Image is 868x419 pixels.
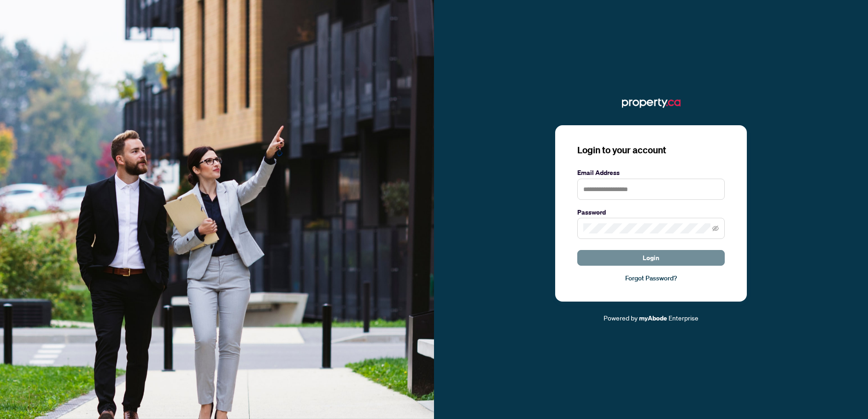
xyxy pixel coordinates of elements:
[622,96,680,111] img: ma-logo
[577,168,725,178] label: Email Address
[669,314,698,322] span: Enterprise
[577,144,725,157] h3: Login to your account
[712,225,719,232] span: eye-invisible
[577,207,725,217] label: Password
[577,273,725,283] a: Forgot Password?
[643,250,659,265] span: Login
[577,250,725,266] button: Login
[639,313,667,323] a: myAbode
[604,314,638,322] span: Powered by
